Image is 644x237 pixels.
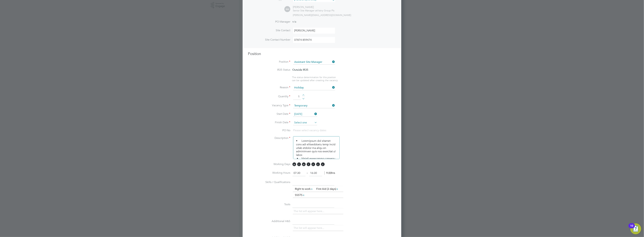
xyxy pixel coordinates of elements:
h3: Position [248,51,396,56]
label: Skills / Qualifications [248,180,290,184]
label: Additional H&S [248,220,290,223]
label: Site Contact Number [248,38,290,42]
input: Select one [293,120,317,125]
span: RM [285,6,290,12]
label: IR35 Status [248,68,290,72]
input: Select one [293,85,335,90]
a: x [311,187,313,191]
li: The list will appear here... [294,226,326,230]
label: Vacancy Type [248,104,290,107]
input: Select one [293,103,335,108]
span: M [292,162,296,166]
label: Quantity [248,95,290,98]
label: Position [248,60,290,64]
span: S [321,162,325,166]
span: n/a [292,20,296,23]
a: x [303,193,305,197]
div: Vistry Group Plc [293,9,335,12]
span: Senior Site Manager at [293,9,317,12]
input: 08:00 [292,170,306,176]
div: 10 [630,226,633,230]
span: S [316,162,320,166]
label: Reason [248,86,290,89]
input: 17:00 [309,170,322,176]
input: Select one [293,112,317,117]
div: [PERSON_NAME] [293,5,335,9]
label: Finish Date [248,121,290,124]
span: 9.00hrs [325,171,335,175]
span: T [297,162,301,166]
label: Working Days [248,162,290,166]
span: Please select vacancy dates [293,129,326,132]
label: PO No [248,129,290,132]
label: PO Manager [248,20,290,24]
label: Description [248,136,290,140]
li: The list will appear here... [294,209,326,214]
span: T [307,162,310,166]
span: [PERSON_NAME][EMAIL_ADDRESS][DOMAIN_NAME] [293,14,351,17]
label: Start Date [248,112,290,116]
label: Tools [248,203,290,206]
label: Site Contact [248,29,290,32]
span: Outside IR35 [292,68,308,71]
li: Right to work [294,187,315,191]
span: ‐ [306,171,308,175]
span: F [311,162,315,166]
li: First Aid (3 days) [315,187,340,191]
label: Working Hours [248,171,290,175]
span: W [302,162,306,166]
input: Search for... [293,60,335,65]
li: SSSTS [294,193,306,197]
button: Open Resource Center, 10 new notifications [630,223,641,234]
span: The status determination for this position can be updated after creating the vacancy [292,76,338,82]
a: x [336,187,339,191]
